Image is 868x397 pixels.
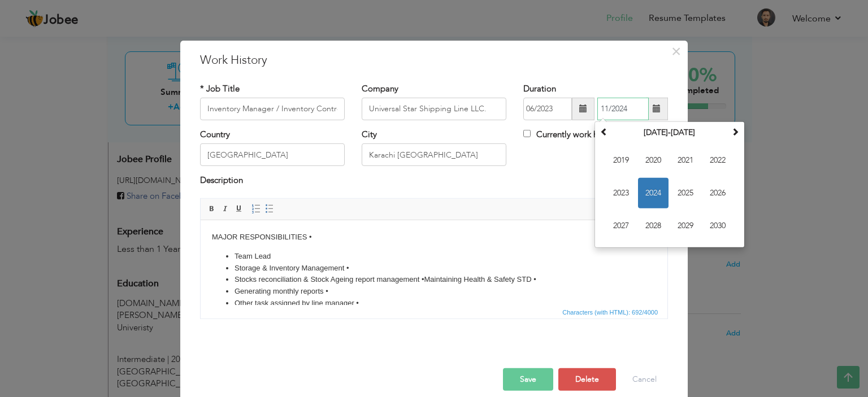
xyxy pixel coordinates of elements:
[702,178,733,208] span: 2026
[250,203,262,215] a: Insert/Remove Numbered List
[600,128,608,136] span: Previous Decade
[597,98,649,120] input: Present
[621,368,668,391] button: Cancel
[200,174,243,186] label: Description
[523,130,531,137] input: Currently work here
[611,124,728,141] th: Select Decade
[560,307,660,317] span: Characters (with HTML): 692/4000
[219,203,232,215] a: Italic
[233,203,245,215] a: Underline
[606,145,636,176] span: 2019
[638,178,669,208] span: 2024
[671,41,681,61] span: ×
[200,51,668,68] h3: Work History
[560,307,661,317] div: Statistics
[362,129,377,141] label: City
[523,129,610,141] label: Currently work here
[702,145,733,176] span: 2022
[206,203,218,215] a: Bold
[523,98,572,120] input: From
[200,82,240,94] label: * Job Title
[606,211,636,241] span: 2027
[702,211,733,241] span: 2030
[558,368,616,391] button: Delete
[606,178,636,208] span: 2023
[670,178,701,208] span: 2025
[34,77,433,89] li: Other task assigned by line manager •
[670,145,701,176] span: 2021
[667,42,685,60] button: Close
[638,211,669,241] span: 2028
[523,82,556,94] label: Duration
[263,203,276,215] a: Insert/Remove Bulleted List
[201,220,667,305] iframe: Rich Text Editor, workEditor
[638,145,669,176] span: 2020
[670,211,701,241] span: 2029
[200,129,230,141] label: Country
[362,82,398,94] label: Company
[731,128,739,136] span: Next Decade
[503,368,553,391] button: Save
